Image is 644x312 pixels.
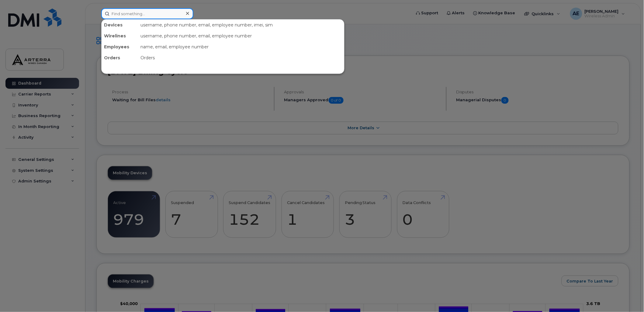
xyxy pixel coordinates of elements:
div: username, phone number, email, employee number, imei, sim [138,19,344,30]
div: Employees [102,41,138,52]
div: Orders [138,52,344,63]
div: Devices [102,19,138,30]
div: username, phone number, email, employee number [138,30,344,41]
div: Wirelines [102,30,138,41]
div: Orders [102,52,138,63]
div: name, email, employee number [138,41,344,52]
